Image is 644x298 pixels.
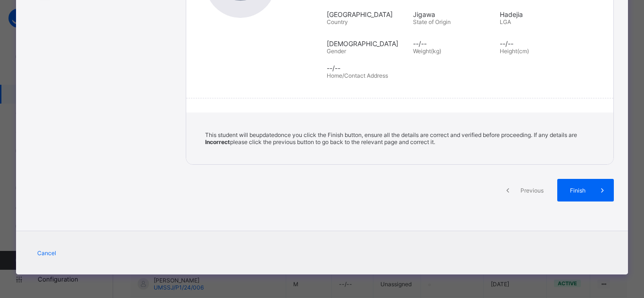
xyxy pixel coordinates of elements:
span: LGA [500,18,511,25]
span: --/-- [413,40,495,48]
span: --/-- [327,64,599,72]
span: This student will be updated once you click the Finish button, ensure all the details are correct... [205,131,577,145]
span: Hadejia [500,10,581,18]
span: --/-- [500,40,581,48]
b: Incorrect [205,138,230,145]
span: Cancel [37,250,56,257]
span: Weight(kg) [413,48,441,55]
span: Previous [519,187,545,194]
span: [DEMOGRAPHIC_DATA] [327,40,408,48]
span: [GEOGRAPHIC_DATA] [327,10,408,18]
span: Home/Contact Address [327,72,388,79]
span: State of Origin [413,18,451,25]
span: Gender [327,48,346,55]
span: Jigawa [413,10,495,18]
span: Country [327,18,348,25]
span: Finish [564,187,591,194]
span: Height(cm) [500,48,529,55]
